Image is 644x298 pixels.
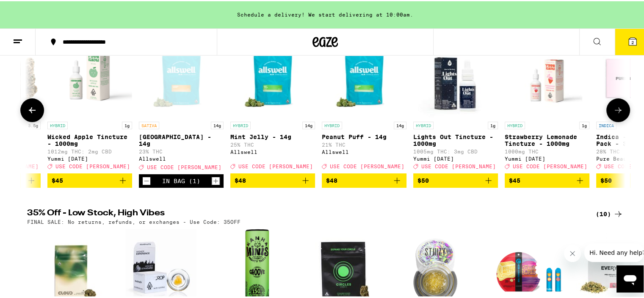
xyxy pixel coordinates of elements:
img: Yummi Karma - Strawberry Lemonade Tincture - 1000mg [505,31,589,116]
span: USE CODE [PERSON_NAME] [238,162,313,168]
p: Peanut Puff - 14g [322,132,406,139]
p: HYBRID [322,120,342,128]
div: Allswell [139,155,224,160]
button: Add to bag [505,172,589,187]
p: HYBRID [413,120,434,128]
button: Add to bag [230,172,315,187]
p: 21% THC [322,141,406,146]
p: 25% THC [230,141,315,146]
span: $48 [235,176,246,183]
p: SATIVA [139,120,159,128]
button: Add to bag [47,172,132,187]
div: Allswell [322,148,406,153]
img: Yummi Karma - Lights Out Tincture - 1000mg [413,31,498,116]
span: $45 [509,176,520,183]
p: HYBRID [230,120,251,128]
p: 23% THC [139,148,224,153]
button: Add to bag [322,172,406,187]
span: $50 [600,176,612,183]
span: USE CODE [PERSON_NAME] [55,162,130,168]
span: $48 [326,176,337,183]
p: 1g [122,120,132,128]
a: (10) [596,208,623,218]
div: Yummi [DATE] [505,155,589,160]
img: Allswell - Peanut Puff - 14g [322,31,406,116]
a: Open page for Peanut Puff - 14g from Allswell [322,31,406,172]
p: 1012mg THC: 2mg CBD [47,148,132,153]
p: 1005mg THC: 3mg CBD [413,148,498,153]
p: Wicked Apple Tincture - 1000mg [47,132,132,146]
a: Open page for Strawberry Lemonade Tincture - 1000mg from Yummi Karma [505,31,589,172]
p: 1g [488,120,498,128]
h2: 35% Off - Low Stock, High Vibes [27,208,582,218]
p: INDICA [596,120,616,128]
p: 1000mg THC [505,148,589,153]
span: USE CODE [PERSON_NAME] [421,162,496,168]
button: Decrement [142,175,151,184]
p: Lights Out Tincture - 1000mg [413,132,498,146]
span: USE CODE [PERSON_NAME] [330,162,404,168]
p: 14g [302,120,315,128]
p: 14g [211,120,224,128]
span: USE CODE [PERSON_NAME] [513,162,587,168]
p: 3.5g [25,120,41,128]
p: Mint Jelly - 14g [230,132,315,139]
a: Open page for Garden Grove - 14g from Allswell [139,31,224,173]
div: Yummi [DATE] [413,155,498,160]
iframe: Message from company [584,242,644,261]
a: Open page for Lights Out Tincture - 1000mg from Yummi Karma [413,31,498,172]
p: 1g [579,120,589,128]
div: In Bag (1) [162,176,200,183]
p: HYBRID [47,120,68,128]
img: Allswell - Mint Jelly - 14g [230,31,315,116]
p: [GEOGRAPHIC_DATA] - 14g [139,132,224,146]
iframe: Close message [564,244,581,261]
iframe: Button to launch messaging window [616,264,644,291]
img: Yummi Karma - Wicked Apple Tincture - 1000mg [47,31,132,116]
span: $50 [417,176,429,183]
p: FINAL SALE: No returns, refunds, or exchanges - Use Code: 35OFF [27,218,240,223]
span: Hi. Need any help? [5,6,61,13]
span: $45 [52,176,63,183]
p: Strawberry Lemonade Tincture - 1000mg [505,132,589,146]
p: 14g [394,120,406,128]
span: 2 [631,39,634,44]
a: Open page for Mint Jelly - 14g from Allswell [230,31,315,172]
div: Allswell [230,148,315,153]
div: Yummi [DATE] [47,155,132,160]
a: Open page for Wicked Apple Tincture - 1000mg from Yummi Karma [47,31,132,172]
button: Add to bag [413,172,498,187]
p: HYBRID [505,120,525,128]
span: USE CODE [PERSON_NAME] [147,163,221,169]
button: Increment [212,175,220,184]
